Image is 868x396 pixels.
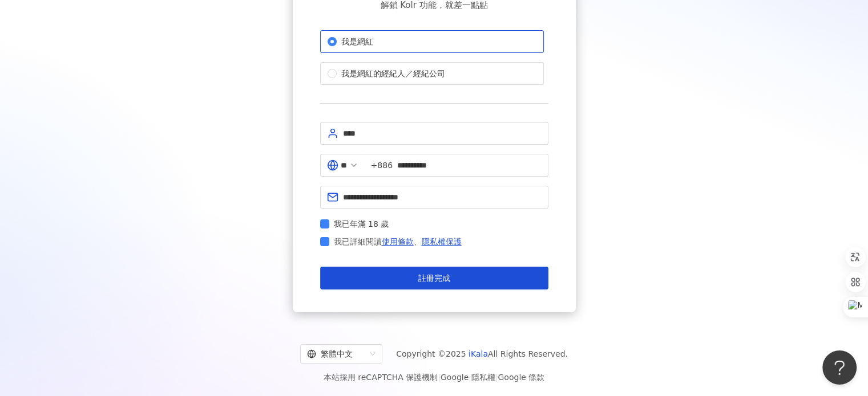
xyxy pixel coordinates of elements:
[382,237,414,246] a: 使用條款
[438,373,441,382] span: |
[337,67,450,80] span: 我是網紅的經紀人／經紀公司
[469,349,488,358] a: iKala
[329,218,394,230] span: 我已年滿 18 歲
[324,370,544,384] span: 本站採用 reCAPTCHA 保護機制
[495,373,498,382] span: |
[337,35,378,48] span: 我是網紅
[371,159,393,172] span: +886
[498,373,544,382] a: Google 條款
[822,350,857,385] iframe: Help Scout Beacon - Open
[441,373,495,382] a: Google 隱私權
[307,345,365,363] div: 繁體中文
[422,237,462,246] a: 隱私權保護
[396,347,568,361] span: Copyright © 2025 All Rights Reserved.
[334,235,462,248] span: 我已詳細閱讀 、
[320,267,548,289] button: 註冊完成
[418,273,450,283] span: 註冊完成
